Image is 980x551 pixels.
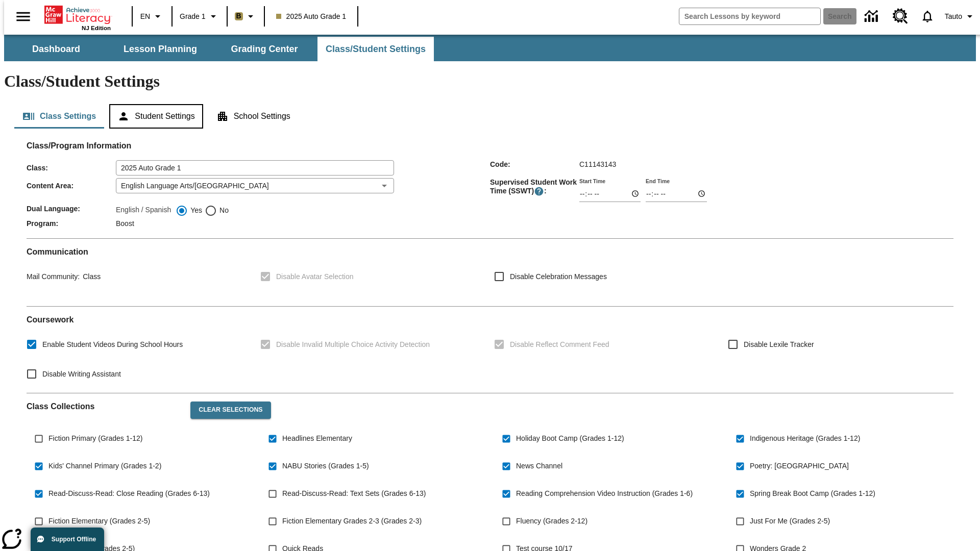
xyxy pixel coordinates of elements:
span: Code : [490,160,579,168]
span: C11143143 [579,160,616,168]
span: Disable Lexile Tracker [744,339,814,350]
button: School Settings [208,104,299,129]
h1: Class/Student Settings [4,72,976,91]
span: 2025 Auto Grade 1 [276,11,347,22]
h2: Communication [27,247,953,257]
h2: Course work [27,315,953,324]
span: Content Area : [27,182,116,190]
a: Home [44,5,111,25]
div: SubNavbar [4,35,976,61]
button: Support Offline [31,528,104,551]
span: Disable Celebration Messages [510,271,607,282]
span: Fiction Elementary Grades 2-3 (Grades 2-3) [282,516,422,527]
div: Home [44,4,111,31]
span: Just For Me (Grades 2-5) [750,516,830,527]
button: Grading Center [213,37,315,61]
span: EN [140,11,150,22]
div: Coursework [27,315,953,385]
button: Class/Student Settings [317,37,434,61]
span: News Channel [516,461,562,471]
span: Class : [27,164,116,172]
span: Reading Comprehension Video Instruction (Grades 1-6) [516,488,693,499]
a: Data Center [859,3,887,31]
div: Communication [27,247,953,298]
span: Spring Break Boot Camp (Grades 1-12) [750,488,875,499]
label: End Time [646,177,670,185]
h2: Class/Program Information [27,141,953,151]
span: Fiction Primary (Grades 1-12) [48,433,142,444]
div: Class/Program Information [27,151,953,230]
span: Dual Language : [27,205,116,213]
span: Holiday Boot Camp (Grades 1-12) [516,433,624,444]
span: Poetry: [GEOGRAPHIC_DATA] [750,461,849,471]
span: Indigenous Heritage (Grades 1-12) [750,433,860,444]
button: Language: EN, Select a language [136,7,168,26]
span: Disable Reflect Comment Feed [510,339,609,350]
span: Read-Discuss-Read: Close Reading (Grades 6-13) [48,488,210,499]
span: B [236,10,241,22]
label: English / Spanish [116,205,171,217]
button: Boost Class color is light brown. Change class color [231,7,261,26]
button: Grade: Grade 1, Select a grade [176,7,224,26]
span: Boost [116,219,134,228]
button: Class Settings [14,104,104,129]
button: Student Settings [109,104,203,129]
button: Dashboard [5,37,107,61]
span: Yes [188,205,202,216]
a: Resource Center, Will open in new tab [887,3,914,30]
span: NABU Stories (Grades 1-5) [282,461,369,471]
button: Supervised Student Work Time is the timeframe when students can take LevelSet and when lessons ar... [534,186,544,196]
a: Notifications [914,3,941,30]
span: Tauto [945,11,962,22]
div: Class/Student Settings [14,104,966,129]
button: Open side menu [8,2,38,32]
span: Enable Student Videos During School Hours [42,339,183,350]
span: Fluency (Grades 2-12) [516,516,587,527]
span: Program : [27,219,116,228]
span: NJ Edition [82,25,111,31]
span: Supervised Student Work Time (SSWT) : [490,178,579,196]
span: Fiction Elementary (Grades 2-5) [48,516,150,527]
span: Kids' Channel Primary (Grades 1-2) [48,461,161,471]
input: search field [679,8,820,24]
span: Read-Discuss-Read: Text Sets (Grades 6-13) [282,488,426,499]
span: No [217,205,229,216]
button: Profile/Settings [941,7,980,26]
span: Grade 1 [180,11,206,22]
h2: Class Collections [27,402,182,411]
span: Mail Community : [27,272,80,281]
span: Disable Invalid Multiple Choice Activity Detection [276,339,430,350]
input: Class [116,160,394,176]
span: Class [80,272,101,281]
span: Disable Writing Assistant [42,369,121,380]
div: English Language Arts/[GEOGRAPHIC_DATA] [116,178,394,193]
div: SubNavbar [4,37,435,61]
button: Clear Selections [190,402,271,419]
span: Headlines Elementary [282,433,352,444]
span: Disable Avatar Selection [276,271,354,282]
span: Support Offline [52,536,96,543]
button: Lesson Planning [109,37,211,61]
label: Start Time [579,177,605,185]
